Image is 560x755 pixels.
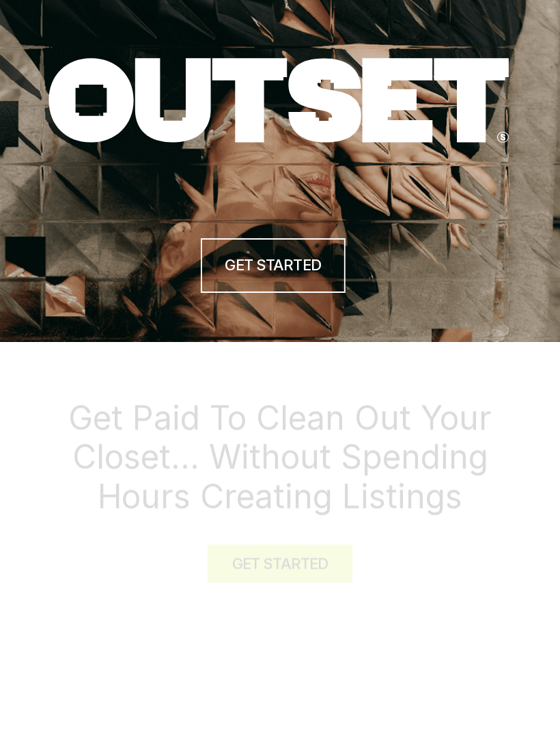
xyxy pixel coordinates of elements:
a: GET STARTED [208,545,352,583]
a: Feedback? [455,8,552,43]
a: GET STARTED [200,238,345,293]
a: SIGN UP [DATE] [351,8,448,43]
h1: Get Paid To Clean Out Your Closet... Without Spending Hours Creating Listings [55,398,505,516]
p: Feedback? [464,20,542,31]
p: SIGN UP [DATE] [361,20,438,31]
h4: GET STARTED [225,255,320,276]
h4: GET STARTED [232,554,328,575]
